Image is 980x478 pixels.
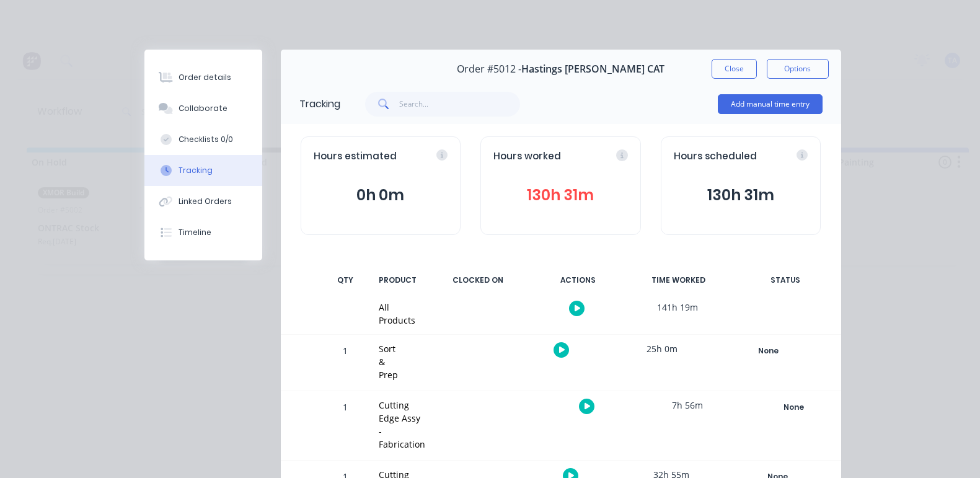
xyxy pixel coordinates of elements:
[144,93,262,124] button: Collaborate
[632,267,725,293] div: TIME WORKED
[616,335,709,363] div: 25h 0m
[767,59,829,79] button: Options
[641,391,734,419] div: 7h 56m
[733,267,838,293] div: STATUS
[144,186,262,217] button: Linked Orders
[674,149,757,164] span: Hours scheduled
[379,399,425,451] div: Cutting Edge Assy - Fabrication
[749,399,839,416] button: None
[431,267,524,293] div: CLOCKED ON
[674,184,808,207] button: 130h 31m
[144,124,262,155] button: Checklists 0/0
[712,59,757,79] button: Close
[179,72,231,83] div: Order details
[327,267,364,293] div: QTY
[179,134,233,145] div: Checklists 0/0
[493,149,561,164] span: Hours worked
[723,342,814,360] button: None
[371,267,424,293] div: PRODUCT
[724,343,813,359] div: None
[379,342,400,381] div: Sort & Prep
[179,227,211,238] div: Timeline
[144,217,262,248] button: Timeline
[179,196,232,207] div: Linked Orders
[144,62,262,93] button: Order details
[938,436,968,466] iframe: Intercom live chat
[532,267,625,293] div: ACTIONS
[327,393,364,460] div: 1
[493,184,628,207] button: 130h 31m
[457,63,521,75] span: Order #5012 -
[521,63,664,75] span: Hastings [PERSON_NAME] CAT
[299,97,340,112] div: Tracking
[327,337,364,391] div: 1
[718,94,823,114] button: Add manual time entry
[379,301,415,327] div: All Products
[179,165,213,176] div: Tracking
[314,184,448,207] button: 0h 0m
[179,103,227,114] div: Collaborate
[314,149,397,164] span: Hours estimated
[631,293,724,321] div: 141h 19m
[399,92,520,117] input: Search...
[749,399,839,415] div: None
[144,155,262,186] button: Tracking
